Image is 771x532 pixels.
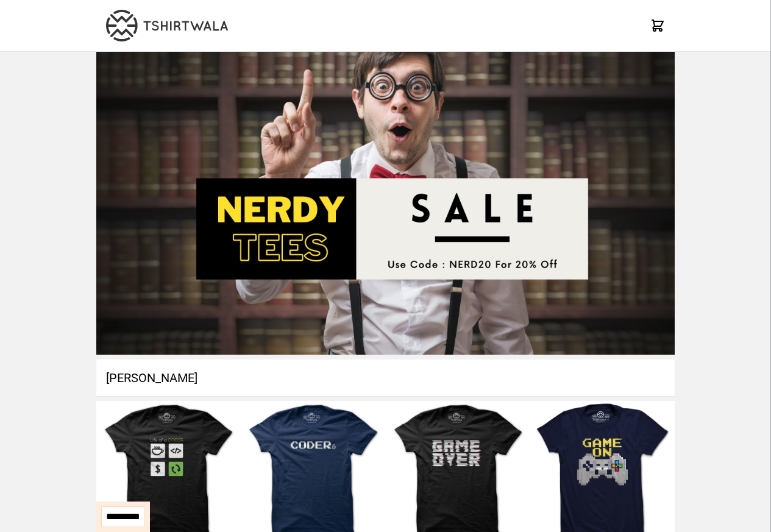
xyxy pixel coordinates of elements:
[96,360,675,396] h1: [PERSON_NAME]
[106,10,228,41] img: TW-LOGO-400-104.png
[96,52,675,355] img: Nerdy Tshirt Category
